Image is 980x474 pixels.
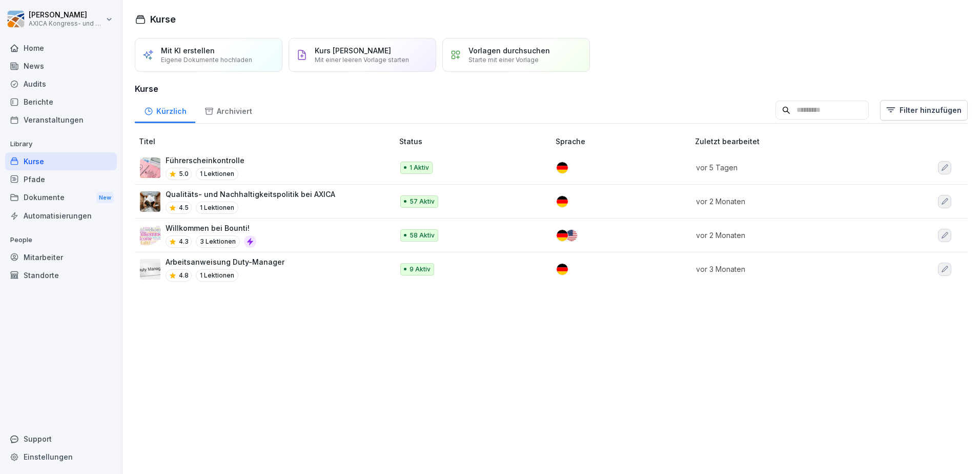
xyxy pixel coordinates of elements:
img: us.svg [566,230,577,241]
p: Library [5,136,117,152]
h3: Kurse [135,83,968,95]
p: Mit KI erstellen [161,46,215,55]
p: vor 5 Tagen [696,162,886,173]
p: 4.5 [179,203,189,212]
p: Titel [139,136,395,147]
p: 5.0 [179,169,189,179]
p: People [5,232,117,248]
p: Arbeitsanweisung Duty-Manager [166,256,284,267]
a: Kurse [5,152,117,170]
a: Standorte [5,266,117,284]
p: 1 Aktiv [410,163,429,172]
p: Zuletzt bearbeitet [695,136,898,147]
p: 4.8 [179,271,189,280]
p: [PERSON_NAME] [29,11,104,19]
p: 3 Lektionen [196,235,240,248]
p: AXICA Kongress- und Tagungszentrum Pariser Platz 3 GmbH [29,20,104,27]
p: vor 3 Monaten [696,264,886,274]
h1: Kurse [150,12,176,26]
p: Vorlagen durchsuchen [468,46,550,55]
img: de.svg [557,264,568,275]
a: DokumenteNew [5,188,117,207]
div: New [96,192,114,204]
button: Filter hinzufügen [880,100,968,121]
img: de.svg [557,162,568,173]
a: Mitarbeiter [5,248,117,266]
div: Dokumente [5,188,117,207]
a: Kürzlich [135,97,195,123]
a: Audits [5,75,117,93]
img: de.svg [557,230,568,241]
div: Support [5,430,117,448]
img: r1d5yf18y2brqtocaitpazkm.png [140,191,160,212]
a: Home [5,39,117,57]
a: Veranstaltungen [5,111,117,129]
p: 1 Lektionen [196,269,238,282]
a: Einstellungen [5,448,117,466]
p: Starte mit einer Vorlage [468,56,539,64]
img: ezoyesrutavjy0yb17ox1s6s.png [140,225,160,246]
img: de.svg [557,196,568,207]
a: Archiviert [195,97,261,123]
p: Eigene Dokumente hochladen [161,56,252,64]
p: Qualitäts- und Nachhaltigkeitspolitik bei AXICA [166,189,335,200]
a: Pfade [5,170,117,188]
p: 1 Lektionen [196,168,238,180]
p: Willkommen bei Bounti! [166,223,256,233]
p: 4.3 [179,237,189,246]
img: tysqa3kn17sbof1d0u0endyv.png [140,157,160,178]
p: 1 Lektionen [196,202,238,214]
a: Berichte [5,93,117,111]
a: Automatisierungen [5,207,117,225]
a: News [5,57,117,75]
img: a8uzmyxkkdyibb3znixvropg.png [140,259,160,280]
p: Führerscheinkontrolle [166,155,244,166]
p: Kurs [PERSON_NAME] [315,46,391,55]
p: Status [399,136,552,147]
p: Sprache [556,136,691,147]
p: 58 Aktiv [410,231,435,240]
p: 57 Aktiv [410,197,435,206]
p: vor 2 Monaten [696,196,886,207]
p: Mit einer leeren Vorlage starten [315,56,409,64]
p: vor 2 Monaten [696,230,886,241]
p: 9 Aktiv [410,265,431,274]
